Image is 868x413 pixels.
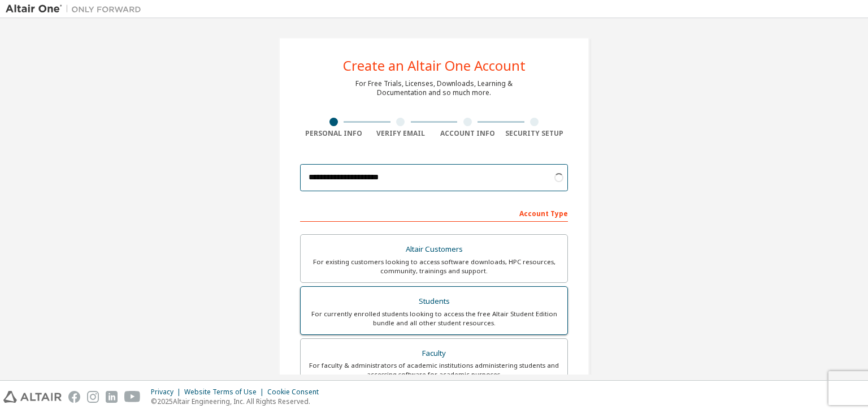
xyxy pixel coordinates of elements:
[307,361,561,379] div: For faculty & administrators of academic institutions administering students and accessing softwa...
[307,257,561,276] div: For existing customers looking to access software downloads, HPC resources, community, trainings ...
[307,309,561,328] div: For currently enrolled students looking to access the free Altair Student Edition bundle and all ...
[151,397,325,406] p: © 2025 Altair Engineering, Inc. All Rights Reserved.
[355,79,513,97] div: For Free Trials, Licenses, Downloads, Learning & Documentation and so much more.
[267,388,325,397] div: Cookie Consent
[68,391,80,403] img: facebook.svg
[124,391,141,403] img: youtube.svg
[501,129,568,138] div: Security Setup
[300,129,367,138] div: Personal Info
[184,388,267,397] div: Website Terms of Use
[343,59,526,72] div: Create an Altair One Account
[87,391,99,403] img: instagram.svg
[106,391,118,403] img: linkedin.svg
[300,204,568,222] div: Account Type
[307,294,561,309] div: Students
[3,391,62,403] img: altair_logo.svg
[6,3,147,15] img: Altair One
[434,129,501,138] div: Account Info
[151,388,184,397] div: Privacy
[367,129,435,138] div: Verify Email
[307,346,561,362] div: Faculty
[307,242,561,257] div: Altair Customers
